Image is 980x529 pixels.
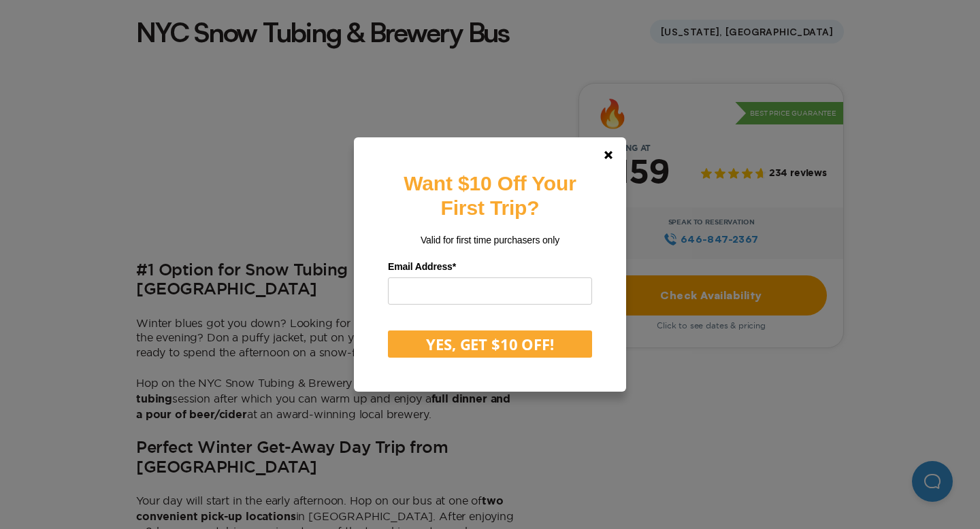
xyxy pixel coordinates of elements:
[453,261,456,272] span: Required
[421,235,559,245] span: Valid for first time purchasers only
[388,256,592,277] label: Email Address
[388,330,592,358] button: YES, GET $10 OFF!
[404,172,576,219] strong: Want $10 Off Your First Trip?
[592,139,625,171] a: Close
